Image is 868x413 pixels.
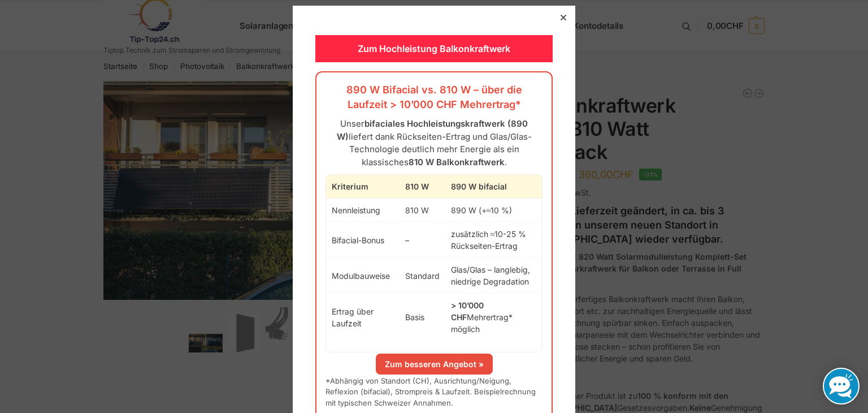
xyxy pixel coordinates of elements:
[409,157,505,167] strong: 810 W Balkonkraftwerk
[445,199,542,222] td: 890 W (+≈10 %)
[326,222,400,258] td: Bifacial-Bonus
[445,258,542,294] td: Glas/Glas – langlebig, niedrige Degradation
[445,175,542,199] th: 890 W bifacial
[337,118,528,142] strong: bifaciales Hochleistungskraftwerk (890 W)
[326,199,400,222] td: Nennleistung
[445,222,542,258] td: zusätzlich ≈10-25 % Rückseiten-Ertrag
[400,199,445,222] td: 810 W
[325,118,542,169] p: Unser liefert dank Rückseiten-Ertrag und Glas/Glas-Technologie deutlich mehr Energie als ein klas...
[451,300,484,322] strong: > 10’000 CHF
[315,35,553,62] div: Zum Hochleistung Balkonkraftwerk
[400,175,445,199] th: 810 W
[326,258,400,294] td: Modulbauweise
[400,258,445,294] td: Standard
[400,294,445,341] td: Basis
[445,294,542,341] td: Mehrertrag* möglich
[400,222,445,258] td: –
[376,354,493,375] a: Zum besseren Angebot »
[326,294,400,341] td: Ertrag über Laufzeit
[325,83,542,112] h3: 890 W Bifacial vs. 810 W – über die Laufzeit > 10’000 CHF Mehrertrag*
[326,175,400,199] th: Kriterium
[325,376,542,409] p: *Abhängig von Standort (CH), Ausrichtung/Neigung, Reflexion (bifacial), Strompreis & Laufzeit. Be...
